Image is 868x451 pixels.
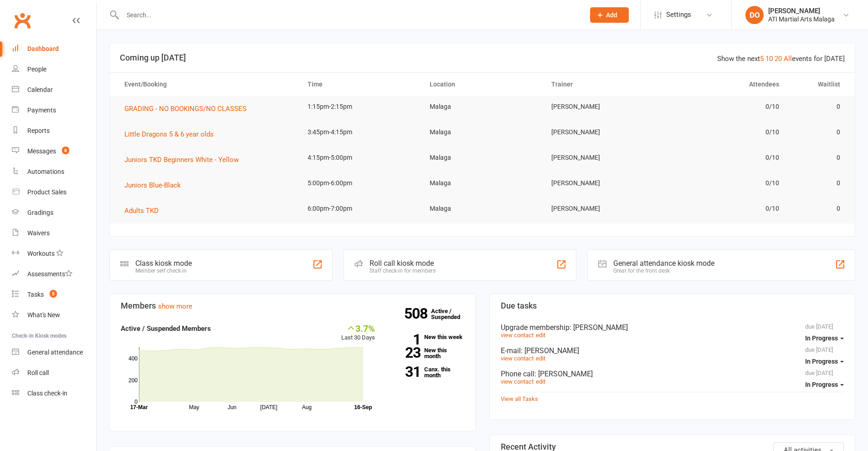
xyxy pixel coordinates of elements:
[12,203,96,223] a: Gradings
[805,376,844,393] button: In Progress
[299,73,421,96] th: Time
[124,156,239,164] span: Juniors TKD Beginners White - Yellow
[124,205,165,216] button: Adults TKD
[27,390,67,397] div: Class check-in
[805,334,838,342] span: In Progress
[12,162,96,182] a: Automations
[116,73,299,96] th: Event/Booking
[501,346,844,355] div: E-mail
[27,45,59,52] div: Dashboard
[12,141,96,162] a: Messages 8
[787,172,848,194] td: 0
[12,284,96,305] a: Tasks 5
[389,333,421,346] strong: 1
[12,342,96,363] a: General attendance kiosk mode
[536,378,545,385] a: edit
[12,80,96,100] a: Calendar
[120,53,845,62] h3: Coming up [DATE]
[787,122,848,143] td: 0
[805,353,844,370] button: In Progress
[805,330,844,346] button: In Progress
[27,270,72,278] div: Assessments
[501,301,844,310] h3: Due tasks
[12,59,96,80] a: People
[12,121,96,141] a: Reports
[665,198,787,219] td: 0/10
[124,180,187,191] button: Juniors Blue-Black
[27,291,44,298] div: Tasks
[124,105,247,113] span: GRADING - NO BOOKINGS/NO CLASSES
[421,198,544,219] td: Malaga
[370,268,436,274] div: Staff check-in for members
[12,100,96,121] a: Payments
[12,223,96,243] a: Waivers
[299,198,421,219] td: 6:00pm-7:00pm
[421,73,544,96] th: Location
[775,55,782,63] a: 20
[665,122,787,143] td: 0/10
[389,347,464,359] a: 23New this month
[27,106,56,114] div: Payments
[158,302,192,310] a: show more
[135,268,192,274] div: Member self check-in
[805,381,838,388] span: In Progress
[124,181,181,189] span: Juniors Blue-Black
[536,332,545,339] a: edit
[543,96,665,117] td: [PERSON_NAME]
[389,365,421,379] strong: 31
[121,301,464,310] h3: Members
[421,122,544,143] td: Malaga
[543,198,665,219] td: [PERSON_NAME]
[27,147,56,155] div: Messages
[431,301,471,327] a: 508Active / Suspended
[370,259,436,268] div: Roll call kiosk mode
[543,73,665,96] th: Trainer
[341,323,375,333] div: 3.7%
[787,198,848,219] td: 0
[501,370,844,378] div: Phone call
[666,5,691,25] span: Settings
[501,378,534,385] a: view contact
[50,290,57,298] span: 5
[341,323,375,343] div: Last 30 Days
[299,96,421,117] td: 1:15pm-2:15pm
[543,172,665,194] td: [PERSON_NAME]
[12,182,96,203] a: Product Sales
[784,55,792,63] a: All
[124,130,214,138] span: Little Dragons 5 & 6 year olds
[665,73,787,96] th: Attendees
[613,268,714,274] div: Great for the front desk
[27,229,50,237] div: Waivers
[135,259,192,268] div: Class kiosk mode
[27,209,53,216] div: Gradings
[27,250,55,257] div: Workouts
[27,66,46,73] div: People
[124,129,220,140] button: Little Dragons 5 & 6 year olds
[27,86,53,93] div: Calendar
[27,188,67,196] div: Product Sales
[745,6,764,24] div: DO
[787,96,848,117] td: 0
[12,383,96,404] a: Class kiosk mode
[521,346,579,355] span: : [PERSON_NAME]
[805,358,838,365] span: In Progress
[12,264,96,284] a: Assessments
[765,55,773,63] a: 10
[787,147,848,168] td: 0
[27,127,50,134] div: Reports
[501,332,534,339] a: view contact
[570,323,628,332] span: : [PERSON_NAME]
[501,355,534,362] a: view contact
[543,147,665,168] td: [PERSON_NAME]
[404,307,431,320] strong: 508
[760,55,764,63] a: 5
[768,15,835,23] div: ATI Martial Arts Malaga
[606,11,617,19] span: Add
[27,311,60,319] div: What's New
[299,147,421,168] td: 4:15pm-5:00pm
[299,122,421,143] td: 3:45pm-4:15pm
[543,122,665,143] td: [PERSON_NAME]
[665,147,787,168] td: 0/10
[27,369,49,376] div: Roll call
[12,305,96,325] a: What's New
